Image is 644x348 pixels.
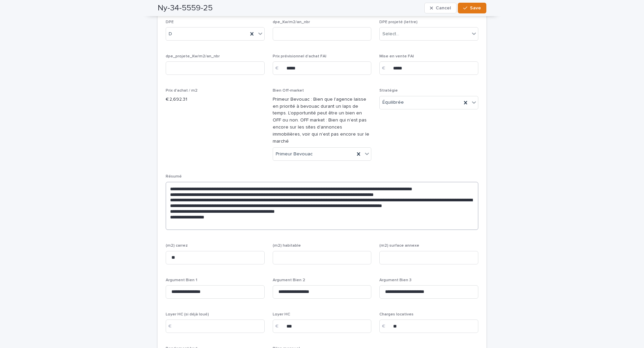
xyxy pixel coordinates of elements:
span: Prix prévisionnel d'achat FAI [273,54,326,58]
button: Save [458,3,486,13]
h2: Ny-34-5559-25 [158,3,213,13]
span: dpe_Kw/m2/an_nbr [273,20,310,24]
div: € [273,319,286,333]
div: € [166,319,179,333]
button: Cancel [424,3,457,13]
span: Loyer HC [273,312,290,316]
div: € [273,61,286,75]
span: Prix d'achat / m2 [166,89,198,93]
span: Mise en vente FAI [379,54,414,58]
span: (m2) carrez [166,244,188,248]
span: Bien Off-market [273,89,304,93]
div: € [379,319,393,333]
div: Select... [382,31,399,38]
span: Résumé [166,175,182,179]
span: Loyer HC (si déjà loué) [166,312,209,316]
span: Argument Bien 2 [273,278,305,282]
span: Argument Bien 3 [379,278,412,282]
span: dpe_projete_Kw/m2/an_nbr [166,54,220,58]
span: D [169,31,172,38]
span: Stratégie [379,89,398,93]
span: DPE [166,20,174,24]
span: Cancel [436,6,451,10]
span: (m2) habitable [273,244,301,248]
span: Argument Bien 1 [166,278,197,282]
span: DPE projeté (lettre) [379,20,418,24]
div: € [379,61,393,75]
span: Équilibrée [382,99,404,106]
p: Primeur Bevouac : Bien que l'agence laisse en priorité à bevouac durant un laps de temps. L'oppor... [273,96,372,145]
span: (m2) surface annexe [379,244,419,248]
span: Primeur Bevouac [276,151,313,158]
span: Charges locatives [379,312,414,316]
span: Save [470,6,481,10]
p: € 2,692.31 [166,96,265,103]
